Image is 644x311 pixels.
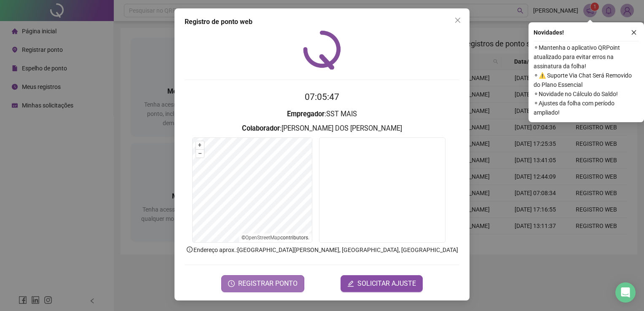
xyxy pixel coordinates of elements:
time: 07:05:47 [305,92,339,102]
div: Registro de ponto web [185,17,459,27]
strong: Colaborador [242,124,280,132]
li: © contributors. [241,235,309,241]
span: edit [347,280,354,287]
p: Endereço aprox. : [GEOGRAPHIC_DATA][PERSON_NAME], [GEOGRAPHIC_DATA], [GEOGRAPHIC_DATA] [185,245,459,255]
a: OpenStreetMap [245,235,280,241]
button: Close [451,13,464,27]
button: – [196,150,204,158]
span: ⚬ Ajustes da folha com período ampliado! [534,99,639,117]
button: + [196,141,204,149]
span: SOLICITAR AJUSTE [357,279,416,289]
span: ⚬ Mantenha o aplicativo QRPoint atualizado para evitar erros na assinatura da folha! [534,43,639,71]
img: QRPoint [303,30,341,70]
span: ⚬ Novidade no Cálculo do Saldo! [534,89,639,99]
h3: : [PERSON_NAME] DOS [PERSON_NAME] [185,123,459,134]
strong: Empregador [287,110,325,118]
span: clock-circle [228,280,235,287]
span: ⚬ ⚠️ Suporte Via Chat Será Removido do Plano Essencial [534,71,639,89]
span: REGISTRAR PONTO [238,279,298,289]
span: close [454,17,461,24]
h3: : SST MAIS [185,109,459,120]
button: editSOLICITAR AJUSTE [341,275,423,292]
div: Open Intercom Messenger [615,282,636,303]
span: Novidades ! [534,28,564,37]
span: close [631,29,637,35]
button: REGISTRAR PONTO [221,275,304,292]
span: info-circle [186,246,193,253]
